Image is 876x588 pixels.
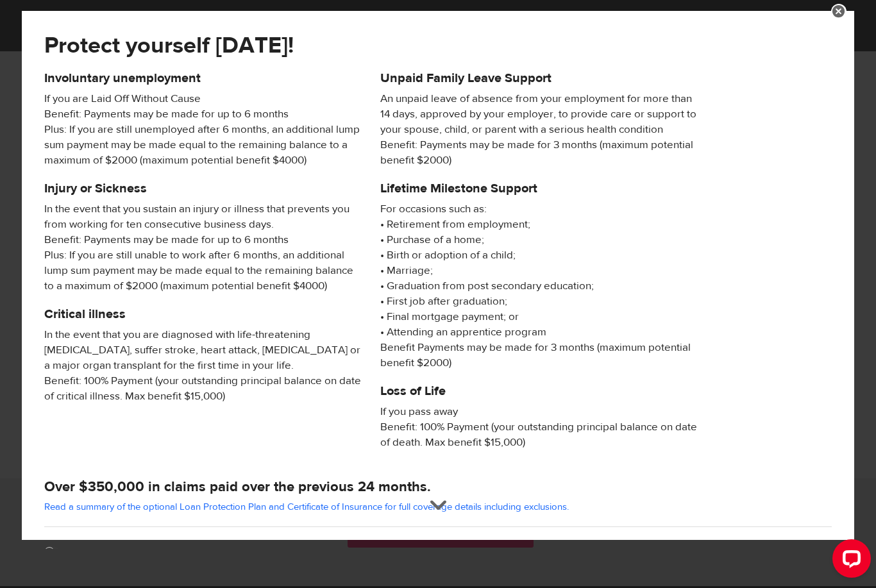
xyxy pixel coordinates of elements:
span: An unpaid leave of absence from your employment for more than 14 days, approved by your employer,... [380,91,697,168]
h5: Involuntary unemployment [44,71,361,86]
h5: Loss of Life [380,383,697,399]
a: Read a summary of the optional Loan Protection Plan and Certificate of Insurance for full coverag... [44,501,569,513]
span: If you pass away Benefit: 100% Payment (your outstanding principal balance on date of death. Max ... [380,404,697,450]
label: Please present me with the Optional Loan Balance Protection features & benefits [60,546,832,561]
h5: Unpaid Family Leave Support [380,71,697,86]
h5: Critical illness [44,307,361,322]
span: For occasions such as: [380,201,697,217]
input: Please present me with the Optional Loan Balance Protection features & benefits [44,546,60,562]
h2: Protect yourself [DATE]! [44,32,764,59]
span: If you are Laid Off Without Cause Benefit: Payments may be made for up to 6 months Plus: If you a... [44,91,361,168]
p: • Retirement from employment; • Purchase of a home; • Birth or adoption of a child; • Marriage; •... [380,201,697,371]
iframe: LiveChat chat widget [822,534,876,588]
span: In the event that you are diagnosed with life-threatening [MEDICAL_DATA], suffer stroke, heart at... [44,327,361,404]
h5: Injury or Sickness [44,181,361,196]
h4: Over $350,000 in claims paid over the previous 24 months. [44,478,832,496]
span: In the event that you sustain an injury or illness that prevents you from working for ten consecu... [44,201,361,294]
h5: Lifetime Milestone Support [380,181,697,196]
